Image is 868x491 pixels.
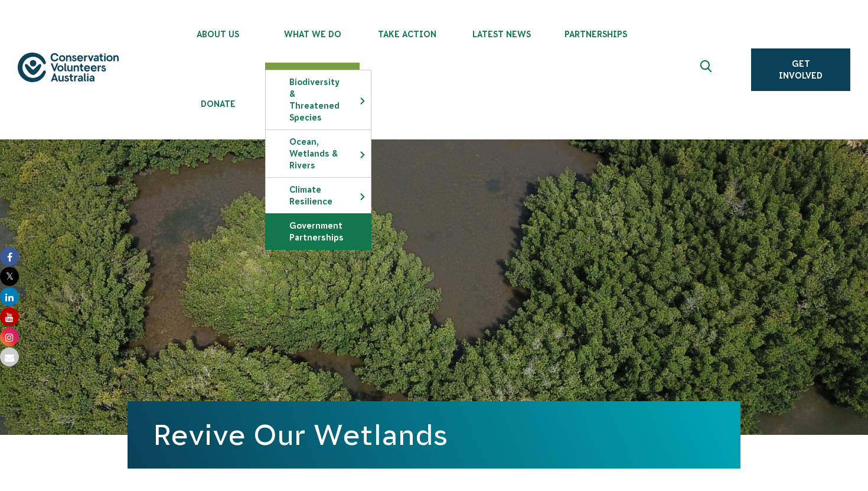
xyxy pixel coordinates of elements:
[693,56,722,84] button: Expand search box Close search box
[751,48,850,91] a: Get Involved
[549,30,643,39] span: Partnerships
[360,30,454,39] span: Take Action
[700,60,715,79] span: Expand search box
[171,99,265,109] span: Donate
[265,70,371,129] li: Biodiversity & Threatened Species
[171,30,265,39] span: About Us
[154,419,714,451] h1: Revive Our Wetlands
[265,30,360,39] span: What We Do
[454,30,549,39] span: Latest News
[266,178,371,213] a: Climate Resilience
[265,177,371,213] li: Climate Resilience
[266,130,371,177] a: Ocean, Wetlands & Rivers
[18,53,119,82] img: logo.svg
[265,129,371,177] li: Ocean, Wetlands & Rivers
[266,70,371,129] a: Biodiversity & Threatened Species
[266,214,371,249] a: Government Partnerships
